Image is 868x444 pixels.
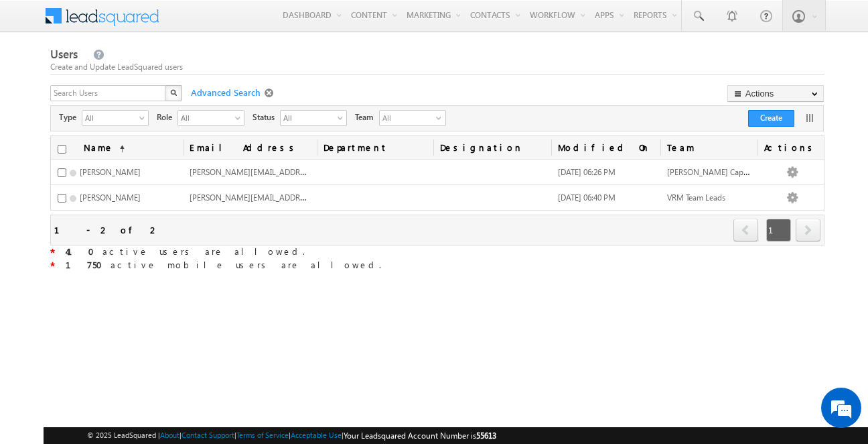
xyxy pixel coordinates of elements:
div: 1 - 2 of 2 [54,222,159,237]
a: Department [317,136,433,159]
span: 1 [766,219,791,241]
a: Designation [433,136,551,159]
span: Role [157,111,177,123]
span: [PERSON_NAME] Captial [667,166,754,177]
span: All [82,111,137,124]
span: [PERSON_NAME][EMAIL_ADDRESS][DOMAIN_NAME] [190,191,378,203]
a: About [160,431,179,439]
div: Create and Update LeadSquared users [50,61,824,73]
span: All [281,111,336,124]
span: Team [660,136,757,159]
span: Team [355,111,379,123]
span: VRM Team Leads [667,192,725,203]
span: Advanced Search [184,87,265,99]
img: Search [170,89,177,96]
strong: 1750 [66,259,111,270]
button: Create [748,110,794,127]
span: Users [50,46,78,62]
a: next [796,220,820,241]
span: select [338,114,348,121]
span: [PERSON_NAME][EMAIL_ADDRESS][PERSON_NAME][DOMAIN_NAME] [190,166,439,177]
span: select [235,114,246,121]
span: active users are allowed. [66,245,305,257]
span: select [139,114,150,121]
span: © 2025 LeadSquared | | | | | [87,429,496,442]
span: next [796,219,820,241]
span: [PERSON_NAME] [80,192,141,203]
span: (sorted ascending) [114,144,125,154]
a: Contact Support [182,431,234,439]
a: Email Address [183,136,317,159]
span: active mobile users are allowed. [66,259,381,270]
a: Acceptable Use [291,431,342,439]
span: All [380,111,433,125]
span: [DATE] 06:40 PM [558,192,616,203]
span: All [178,111,233,124]
strong: 410 [66,245,102,257]
span: [DATE] 06:26 PM [558,167,616,177]
span: 55613 [476,431,496,441]
a: prev [733,220,759,241]
span: Actions [757,136,824,159]
a: Modified On [551,136,661,159]
span: [PERSON_NAME] [80,167,141,177]
button: Actions [727,85,824,102]
span: Your Leadsquared Account Number is [344,431,496,441]
span: Type [59,111,82,123]
span: Status [252,111,280,123]
span: prev [733,219,758,241]
a: Name [77,136,131,159]
input: Search Users [50,85,167,101]
a: Terms of Service [236,431,289,439]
